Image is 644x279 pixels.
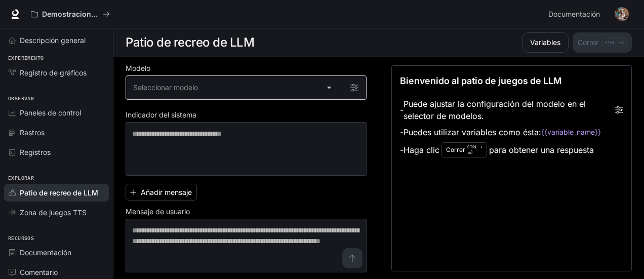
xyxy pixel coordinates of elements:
[446,146,465,153] font: Correr
[400,145,404,155] font: -
[133,83,198,92] font: Seleccionar modelo
[4,104,109,122] a: Paneles de control
[400,127,404,137] font: -
[4,244,109,261] a: Documentación
[20,248,71,257] font: Documentación
[8,95,34,102] font: Observar
[20,108,81,117] font: Paneles de control
[141,188,192,196] font: Añadir mensaje
[467,144,482,149] font: CTRL +
[4,184,109,202] a: Patio de recreo de LLM
[612,4,632,24] button: Avatar de usuario
[522,32,569,53] button: Variables
[20,188,98,197] font: Patio de recreo de LLM
[42,10,165,18] font: Demostraciones de IA en el mundo
[4,124,109,141] a: Rastros
[20,208,87,217] font: Zona de juegos TTS
[489,145,594,155] font: para obtener una respuesta
[544,4,608,24] a: Documentación
[404,127,541,137] font: Puedes utilizar variables como ésta:
[541,127,601,137] code: {{variable_name}}
[8,175,34,181] font: Explorar
[126,76,342,99] div: Seleccionar modelo
[20,148,51,156] font: Registros
[20,36,86,45] font: Descripción general
[400,75,561,86] font: Bienvenido al patio de juegos de LLM
[615,7,629,21] img: Avatar de usuario
[404,99,586,121] font: Puede ajustar la configuración del modelo en el selector de modelos.
[400,105,404,115] font: -
[20,68,87,77] font: Registro de gráficos
[4,64,109,82] a: Registro de gráficos
[20,268,58,276] font: Comentario
[126,35,254,50] font: Patio de recreo de LLM
[4,204,109,221] a: Zona de juegos TTS
[20,128,45,137] font: Rastros
[8,55,44,61] font: Experimento
[530,38,560,47] font: Variables
[404,145,439,155] font: Haga clic
[126,184,197,201] button: Añadir mensaje
[4,143,109,161] a: Registros
[126,207,190,216] font: Mensaje de usuario
[467,149,472,156] font: ⏎
[126,110,196,119] font: Indicador del sistema
[126,64,150,72] font: Modelo
[4,31,109,49] a: Descripción general
[26,4,114,24] button: Todos los espacios de trabajo
[548,10,600,18] font: Documentación
[8,235,34,242] font: Recursos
